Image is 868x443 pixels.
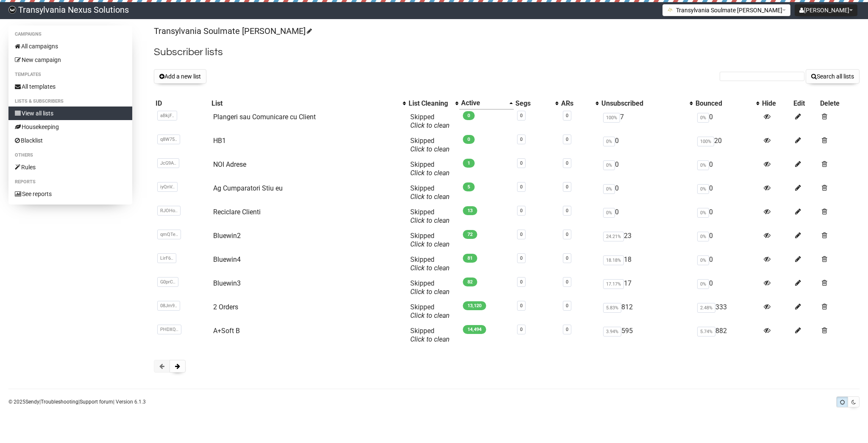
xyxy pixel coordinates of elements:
a: 0 [566,279,568,285]
a: Click to clean [410,145,450,153]
a: Housekeeping [8,120,132,134]
a: New campaign [8,53,132,67]
td: 0 [600,181,694,205]
a: Transylvania Soulmate [PERSON_NAME] [154,26,311,36]
td: 0 [600,157,694,181]
th: Edit: No sort applied, sorting is disabled [792,97,818,109]
a: Plangeri sau Comunicare cu Client [213,113,316,121]
div: Edit [793,99,817,108]
span: 0 [463,111,475,120]
span: 2.48% [697,303,715,313]
a: Ag Cumparatori Stiu eu [213,184,283,192]
a: HB1 [213,137,226,145]
span: Skipped [410,232,450,248]
span: aBkjF.. [157,111,177,121]
th: ID: No sort applied, sorting is disabled [154,97,210,109]
td: 0 [600,133,694,157]
div: List Cleaning [409,99,451,108]
th: List: No sort applied, activate to apply an ascending sort [210,97,407,109]
a: All templates [8,80,132,93]
span: 5.74% [697,327,715,336]
a: All campaigns [8,39,132,53]
a: 0 [566,303,568,308]
span: 5 [463,182,475,191]
td: 0 [600,205,694,228]
a: 0 [520,327,523,332]
span: Skipped [410,303,450,320]
span: 100% [603,113,620,123]
span: 24.21% [603,232,624,241]
div: Delete [820,99,858,108]
a: 0 [520,279,523,285]
span: PHDXQ.. [157,325,181,334]
th: Bounced: No sort applied, activate to apply an ascending sort [694,97,760,109]
span: 0% [603,184,615,194]
div: ARs [561,99,592,108]
a: Blacklist [8,134,132,147]
span: 0 [463,135,475,144]
td: 7 [600,109,694,133]
h2: Subscriber lists [154,45,860,60]
a: Click to clean [410,240,450,248]
td: 0 [694,228,760,252]
td: 0 [694,276,760,300]
span: 5.83% [603,303,621,313]
span: 17.17% [603,279,624,289]
th: ARs: No sort applied, activate to apply an ascending sort [559,97,600,109]
span: 0% [697,113,709,123]
button: Add a new list [154,69,206,84]
button: Search all lists [806,69,860,84]
a: 0 [566,113,568,118]
a: 0 [566,184,568,190]
span: 0% [697,279,709,289]
a: 0 [520,184,523,190]
a: View all lists [8,107,132,120]
span: 08Jm9.. [157,301,180,311]
span: 0% [697,160,709,170]
td: 595 [600,323,694,347]
a: See reports [8,187,132,201]
span: qmQTe.. [157,230,181,239]
img: 1.png [667,6,674,13]
li: Templates [8,70,132,80]
div: Unsubscribed [601,99,685,108]
a: Troubleshooting [41,399,78,405]
span: 0% [603,160,615,170]
a: 0 [520,113,523,118]
a: 0 [566,160,568,166]
a: Rules [8,160,132,174]
a: 0 [566,232,568,237]
span: 0% [697,208,709,218]
td: 18 [600,252,694,276]
li: Reports [8,177,132,187]
span: q8W75.. [157,135,180,144]
li: Campaigns [8,29,132,39]
span: Skipped [410,137,450,153]
td: 0 [694,252,760,276]
td: 0 [694,157,760,181]
span: Skipped [410,184,450,201]
td: 23 [600,228,694,252]
span: 100% [697,137,714,146]
span: 13,120 [463,301,486,310]
a: 0 [520,160,523,166]
div: Hide [762,99,790,108]
td: 17 [600,276,694,300]
div: Segs [515,99,551,108]
div: Bounced [696,99,752,108]
span: RJOHo.. [157,206,181,216]
div: ID [156,99,208,108]
a: Support forum [80,399,113,405]
a: Click to clean [410,335,450,343]
a: 0 [566,255,568,261]
span: Skipped [410,160,450,177]
a: Bluewin2 [213,232,241,240]
a: Click to clean [410,288,450,296]
img: 586cc6b7d8bc403f0c61b981d947c989 [8,6,16,14]
span: LirF6.. [157,253,176,263]
th: List Cleaning: No sort applied, activate to apply an ascending sort [407,97,459,109]
span: G0prC.. [157,277,178,287]
a: Bluewin4 [213,255,241,264]
a: 0 [566,208,568,213]
a: 0 [566,327,568,332]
